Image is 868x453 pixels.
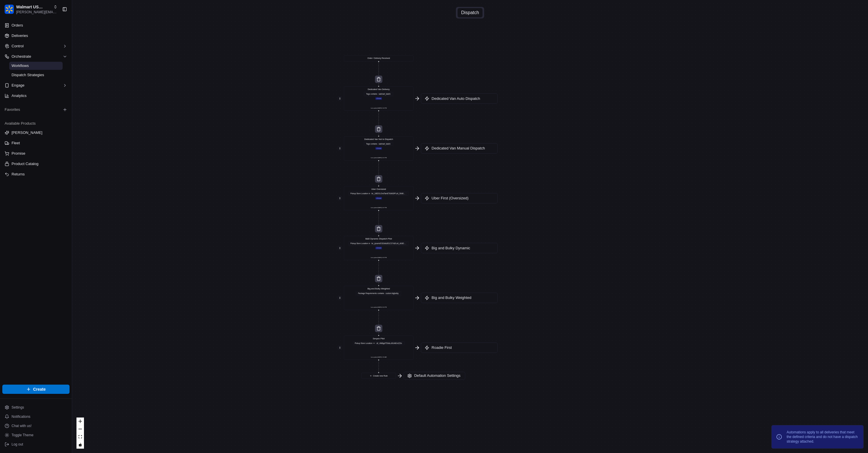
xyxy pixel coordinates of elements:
span: B&B Dynamic Dispatch Pilot [365,237,392,240]
div: lor_1i8DOLOrsiTamETc8ADiPI,eli_S6d0eIU2teMPOrInc185ut,lab_0EtDoLOrem3ALiQuAeN3AD,min_VeNIaMqUisNO... [371,192,407,195]
span: Promise [12,151,25,156]
span: Tags [366,93,370,95]
span: Log out [12,442,23,447]
button: [PERSON_NAME] [2,128,70,137]
div: Start new chat [26,55,95,61]
button: Settings [2,403,70,411]
span: contains [371,143,377,145]
div: Favorites [2,105,70,114]
span: in [369,192,370,195]
span: Product Catalog [12,161,38,166]
a: Powered byPylon [41,143,70,147]
span: [DATE] [22,105,34,110]
button: Create [2,385,70,394]
div: stl_nfkBgpf7DkbLz8UiAEmZZm [376,342,403,345]
span: • [48,89,50,94]
button: Start new chat [98,57,105,64]
button: Returns [2,170,70,179]
div: lor_ipsumdO32sIta301CO7aDI,eli_sEdDOEIUsmOdTempOrI5ut,lab_EtD1mAGN1ALIquaENiM69a,min_6VenIaMq1NOS... [371,242,407,245]
span: Workflows [12,63,29,68]
button: Control [2,42,70,51]
img: 1736555255976-a54dd68f-1ca7-489b-9aae-adbdc363a1c4 [12,90,16,94]
span: [PERSON_NAME] [12,130,42,135]
input: Got a question? Start typing here... [15,37,104,43]
a: Dispatch Strategies [9,71,63,79]
div: custom:bigbulky [385,292,399,295]
div: + 2 more [375,97,382,100]
span: Dedicated Van Not to Dispatch [364,138,393,141]
span: Dedicated Van Delivery [368,88,390,91]
div: 📗 [6,130,10,134]
span: • [19,105,21,110]
button: Dispatch [458,8,482,17]
button: Notifications [2,413,70,421]
div: + 1 more [375,247,382,249]
div: + 1 more [375,147,382,150]
button: zoom in [76,418,84,425]
div: Available Products [2,119,70,128]
img: Nash [6,6,17,17]
button: Fleet [2,138,70,148]
span: Senpex Pilot [373,337,385,340]
span: == [373,342,375,344]
button: Promise [2,149,70,158]
span: Orchestrate [12,54,31,59]
button: Log out [2,440,70,448]
span: Analytics [12,93,27,98]
a: 💻API Documentation [46,127,95,137]
div: Past conversations [6,75,39,80]
div: 💻 [49,130,53,134]
div: Order / Delivery Received [344,55,414,61]
button: fit view [76,433,84,441]
button: Walmart US StoresWalmart US Stores[PERSON_NAME][EMAIL_ADDRESS][DOMAIN_NAME] [2,2,60,16]
span: Pylon [57,143,70,147]
span: Roadie First [431,345,494,350]
span: Last updated: [DATE] 4:53 PM [371,256,387,259]
a: 📗Knowledge Base [3,127,46,137]
a: Workflows [9,62,63,70]
span: Package Requirements [358,292,377,295]
a: Product Catalog [5,161,67,166]
button: Walmart US Stores [16,4,51,10]
span: Dedicated Van Auto Dispatch [431,96,494,101]
div: walmart_batch [378,93,391,95]
span: Pickup Store Location [355,342,372,344]
button: Orchestrate [2,52,70,61]
img: 1755196953914-cd9d9cba-b7f7-46ee-b6f5-75ff69acacf5 [12,55,23,65]
span: Uber Oversized [371,188,386,190]
span: Automations apply to all deliveries that meet the defined criteria and do not have a dispatch str... [787,430,859,444]
span: Settings [12,405,24,410]
span: Last updated: [DATE] 1:05 AM [371,356,387,358]
div: walmart_batch [378,143,391,145]
span: Returns [12,172,25,177]
span: [PERSON_NAME] [18,89,47,94]
img: 1736555255976-a54dd68f-1ca7-489b-9aae-adbdc363a1c4 [6,55,16,65]
span: Notifications [12,414,30,419]
span: Pickup Store Location [350,242,368,245]
span: Pickup Store Location [350,192,368,195]
span: Knowledge Base [12,129,44,135]
img: Walmart US Stores [5,5,14,14]
span: API Documentation [55,129,93,135]
button: [PERSON_NAME][EMAIL_ADDRESS][DOMAIN_NAME] [16,10,57,14]
span: Uber First (Oversized) [431,196,494,201]
a: Orders [2,21,70,30]
button: See all [89,74,105,81]
span: Big and Bulky Weighted [367,287,390,290]
span: Last updated: [DATE] 4:47 PM [371,207,387,209]
button: Product Catalog [2,159,70,169]
span: Dispatch Strategies [12,72,44,78]
span: Chat with us! [12,424,31,428]
span: Tags [366,143,370,145]
span: Fleet [12,141,20,146]
span: contains [371,93,377,95]
button: Create new Rule [362,373,396,379]
span: Toggle Theme [12,433,33,437]
button: Engage [2,81,70,90]
button: toggle interactivity [76,441,84,449]
span: Default Automation Settings [413,373,461,378]
button: zoom out [76,425,84,433]
span: Create [33,386,46,392]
